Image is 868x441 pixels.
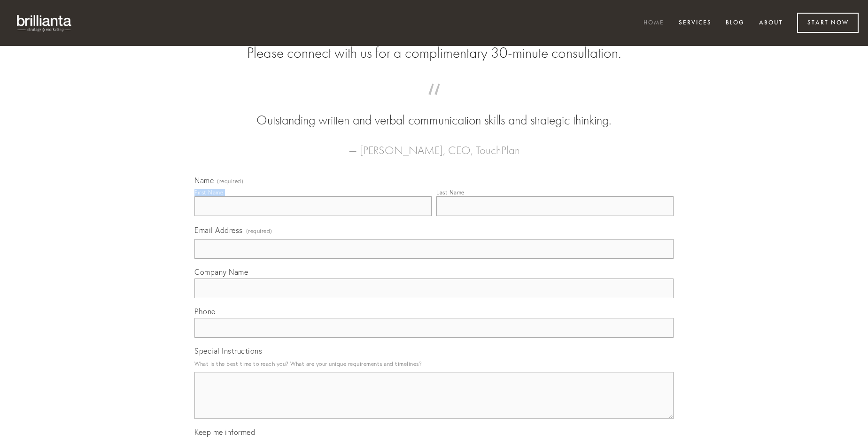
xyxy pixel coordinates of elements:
[797,13,859,33] a: Start Now
[753,15,789,31] a: About
[217,178,243,184] span: (required)
[209,93,659,130] blockquote: Outstanding written and verbal communication skills and strategic thinking.
[194,189,223,196] div: First Name
[194,44,674,62] h2: Please connect with us for a complimentary 30-minute consultation.
[209,93,659,111] span: “
[194,225,243,235] span: Email Address
[194,176,214,185] span: Name
[209,130,659,160] figcaption: — [PERSON_NAME], CEO, TouchPlan
[673,15,718,31] a: Services
[637,15,670,31] a: Home
[246,224,272,237] span: (required)
[720,15,751,31] a: Blog
[9,9,80,37] img: brillianta - research, strategy, marketing
[194,267,248,277] span: Company Name
[436,189,465,196] div: Last Name
[194,307,216,316] span: Phone
[194,427,255,437] span: Keep me informed
[194,357,674,370] p: What is the best time to reach you? What are your unique requirements and timelines?
[194,346,262,356] span: Special Instructions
